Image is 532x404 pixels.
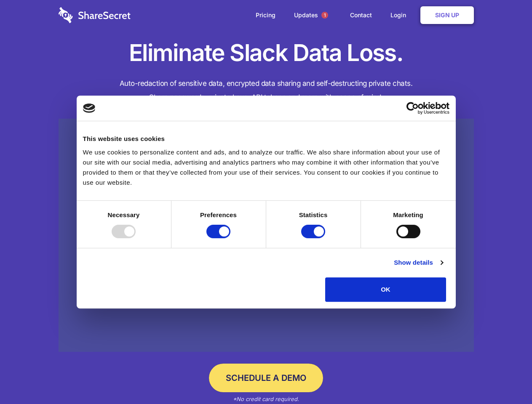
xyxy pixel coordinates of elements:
strong: Necessary [108,211,140,218]
div: We use cookies to personalize content and ads, and to analyze our traffic. We also share informat... [83,147,449,188]
a: Pricing [247,2,284,28]
a: Contact [342,2,380,28]
img: logo [83,104,96,113]
strong: Statistics [299,211,328,218]
h1: Eliminate Slack Data Loss. [59,38,474,68]
a: Sign Up [420,6,474,24]
a: Schedule a Demo [209,364,323,392]
div: This website uses cookies [83,134,449,144]
a: Usercentrics Cookiebot - opens in a new window [376,102,449,114]
strong: Marketing [393,211,423,218]
img: logo-wordmark-white-trans-d4663122ce5f474addd5e946df7df03e33cb6a1c49d2221995e7729f52c070b2.svg [59,7,131,23]
a: Wistia video thumbnail [59,119,474,352]
strong: Preferences [200,211,237,218]
button: OK [325,277,446,302]
a: Show details [394,258,443,268]
h4: Auto-redaction of sensitive data, encrypted data sharing and self-destructing private chats. Shar... [59,77,474,104]
em: *No credit card required. [233,396,299,402]
span: 1 [321,12,328,19]
a: Login [382,2,419,28]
